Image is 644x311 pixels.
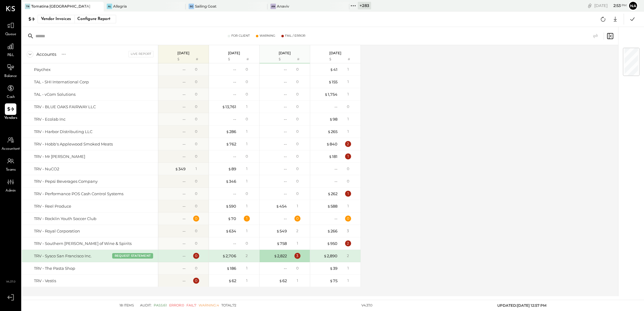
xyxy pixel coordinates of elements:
div: 62 [279,278,287,284]
div: -- [183,141,186,147]
div: -- [233,241,236,246]
div: 41 [330,67,337,72]
div: -- [183,266,186,271]
span: Balance [4,74,17,79]
div: 266 [327,228,337,234]
div: 634 [226,228,236,234]
div: 0 [296,116,299,122]
div: 0 [195,141,197,146]
div: 0 [296,79,299,84]
div: 758 [277,241,287,246]
div: -- [284,266,287,271]
div: 0 [347,104,349,109]
div: 0 [296,266,299,271]
div: Paychex [34,67,51,72]
div: -- [183,278,186,284]
span: $ [274,253,277,258]
div: 0 [246,116,248,122]
div: -- [183,104,186,110]
div: 1 [246,166,247,171]
div: 1 [196,166,197,171]
div: Anaviv [277,4,289,9]
div: TRV - Hobb's Applewood Smoked Meats [34,141,113,147]
span: $ [327,229,330,233]
div: -- [233,92,236,97]
span: Cash [7,95,15,100]
span: P&L [7,53,14,58]
div: 0 [195,203,197,209]
div: 0 [195,129,197,134]
div: 0 [246,191,248,196]
div: 98 [329,116,337,122]
a: Cash [0,82,21,100]
div: $ [212,57,236,62]
div: Vendor Invoices [41,14,71,24]
span: UPDATED: [DATE] 12:57 PM [497,303,546,308]
div: 1 [246,141,247,146]
div: -- [183,191,186,197]
a: Teams [0,155,21,173]
div: 0 [296,104,299,109]
div: 1 [297,203,298,209]
span: $ [277,241,280,246]
div: + 283 [358,2,371,9]
div: 0 [195,266,197,271]
div: -- [284,104,287,110]
div: 1 [347,79,349,84]
span: Fail: 7 [186,303,196,308]
div: -- [334,104,337,110]
div: TAL - SHI International Corp [34,79,89,85]
div: 0 [195,216,197,221]
div: TAL - vCom Solutions [34,92,75,97]
span: $ [330,278,333,283]
div: TRV - Southern [PERSON_NAME] of Wine & Spirits [34,241,132,246]
a: Vendors [0,103,21,121]
div: -- [284,67,287,72]
div: Accounts [36,51,56,57]
div: 840 [326,141,337,147]
a: Admin [0,176,21,194]
span: $ [327,204,330,209]
div: TRV - Sysco San Francisco Inc. [34,253,92,259]
div: 0 [195,278,197,283]
div: 2,890 [324,253,337,259]
span: $ [327,241,330,246]
span: $ [276,204,279,209]
span: $ [326,142,330,146]
div: 0 [195,79,197,84]
div: TRV - Royal Corporation [34,228,80,234]
span: Teams [6,167,16,173]
div: 346 [226,179,236,184]
div: -- [183,203,186,209]
div: -- [233,79,236,85]
div: $ [263,57,287,62]
div: 286 [226,129,236,135]
div: 0 [347,179,349,184]
div: 1 [347,67,349,72]
a: Queue [0,20,21,37]
div: -- [284,129,287,135]
div: -- [334,179,337,184]
div: 89 [228,166,236,172]
div: 2 [246,253,248,258]
div: 1 [246,266,247,271]
p: [DATE] [329,51,341,55]
div: 1 [246,179,247,184]
span: $ [228,216,231,221]
span: $ [226,266,230,271]
div: -- [183,79,186,85]
span: Audit: [140,303,151,308]
div: 0 [195,191,197,196]
div: 454 [276,203,287,209]
div: 2 [347,253,349,258]
div: 0 [296,179,299,184]
span: Error: 0 [169,303,184,308]
div: 0 [296,216,299,221]
div: 1 [347,92,349,97]
div: 549 [276,228,287,234]
span: $ [226,204,229,209]
div: 590 [226,203,236,209]
span: $ [228,278,232,283]
div: v 4.37.0 [361,303,372,308]
div: 1 [246,278,247,283]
